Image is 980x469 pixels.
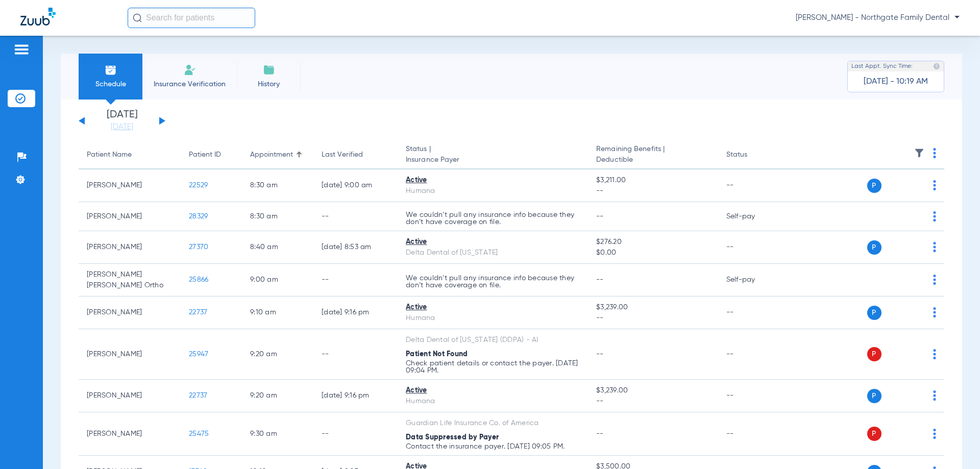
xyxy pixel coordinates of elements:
[596,396,709,407] span: --
[322,150,389,160] div: Last Verified
[718,264,787,297] td: Self-pay
[406,211,580,226] p: We couldn’t pull any insurance info because they don’t have coverage on file.
[718,202,787,231] td: Self-pay
[864,77,928,87] span: [DATE] - 10:19 AM
[867,240,881,255] span: P
[596,186,709,196] span: --
[718,412,787,456] td: --
[313,329,398,380] td: --
[933,390,936,401] img: group-dot-blue.svg
[263,64,275,76] img: History
[189,182,208,189] span: 22529
[933,242,936,252] img: group-dot-blue.svg
[406,360,580,374] p: Check patient details or contact the payer. [DATE] 09:04 PM.
[718,380,787,412] td: --
[189,351,208,358] span: 25947
[189,276,208,283] span: 25866
[596,351,604,358] span: --
[398,141,588,169] th: Status |
[718,231,787,264] td: --
[796,13,960,23] span: [PERSON_NAME] - Northgate Family Dental
[189,150,234,160] div: Patient ID
[242,297,313,329] td: 9:10 AM
[313,202,398,231] td: --
[867,427,881,441] span: P
[596,213,604,220] span: --
[79,169,181,202] td: [PERSON_NAME]
[189,150,221,160] div: Patient ID
[596,276,604,283] span: --
[406,443,580,450] p: Contact the insurance payer. [DATE] 09:05 PM.
[13,43,30,56] img: hamburger-icon
[79,329,181,380] td: [PERSON_NAME]
[322,150,363,160] div: Last Verified
[933,429,936,439] img: group-dot-blue.svg
[867,389,881,403] span: P
[79,202,181,231] td: [PERSON_NAME]
[718,141,787,169] th: Status
[406,237,580,248] div: Active
[406,385,580,396] div: Active
[596,313,709,324] span: --
[242,380,313,412] td: 9:20 AM
[933,148,936,158] img: group-dot-blue.svg
[313,231,398,264] td: [DATE] 8:53 AM
[933,180,936,190] img: group-dot-blue.svg
[150,79,229,89] span: Insurance Verification
[313,380,398,412] td: [DATE] 9:16 PM
[250,150,305,160] div: Appointment
[933,275,936,285] img: group-dot-blue.svg
[250,150,293,160] div: Appointment
[867,306,881,320] span: P
[406,351,468,358] span: Patient Not Found
[189,213,208,220] span: 28329
[596,155,709,165] span: Deductible
[718,169,787,202] td: --
[20,8,56,26] img: Zuub Logo
[244,79,293,89] span: History
[79,380,181,412] td: [PERSON_NAME]
[867,179,881,193] span: P
[406,175,580,186] div: Active
[313,412,398,456] td: --
[406,434,499,441] span: Data Suppressed by Payer
[851,61,913,71] span: Last Appt. Sync Time:
[596,237,709,248] span: $276.20
[406,186,580,196] div: Humana
[406,248,580,258] div: Delta Dental of [US_STATE]
[718,297,787,329] td: --
[128,8,255,28] input: Search for patients
[933,349,936,359] img: group-dot-blue.svg
[79,231,181,264] td: [PERSON_NAME]
[933,63,940,70] img: last sync help info
[87,150,132,160] div: Patient Name
[596,385,709,396] span: $3,239.00
[313,297,398,329] td: [DATE] 9:16 PM
[242,202,313,231] td: 8:30 AM
[313,264,398,297] td: --
[406,396,580,407] div: Humana
[242,329,313,380] td: 9:20 AM
[133,13,142,22] img: Search Icon
[406,275,580,289] p: We couldn’t pull any insurance info because they don’t have coverage on file.
[189,309,207,316] span: 22737
[91,110,153,132] li: [DATE]
[596,430,604,437] span: --
[313,169,398,202] td: [DATE] 9:00 AM
[189,392,207,399] span: 22737
[242,231,313,264] td: 8:40 AM
[189,243,208,251] span: 27370
[242,169,313,202] td: 8:30 AM
[914,148,924,158] img: filter.svg
[718,329,787,380] td: --
[406,418,580,429] div: Guardian Life Insurance Co. of America
[588,141,718,169] th: Remaining Benefits |
[79,297,181,329] td: [PERSON_NAME]
[933,211,936,221] img: group-dot-blue.svg
[596,302,709,313] span: $3,239.00
[406,302,580,313] div: Active
[596,175,709,186] span: $3,211.00
[406,313,580,324] div: Humana
[406,155,580,165] span: Insurance Payer
[242,412,313,456] td: 9:30 AM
